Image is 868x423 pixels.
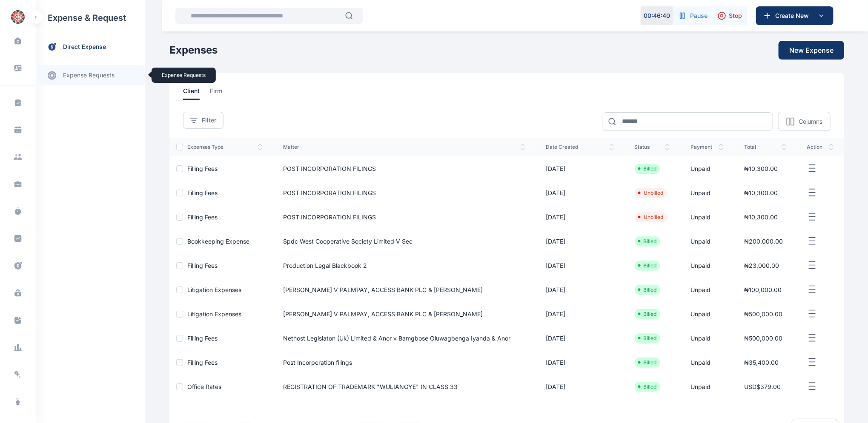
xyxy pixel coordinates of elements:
[779,41,844,60] button: New Expense
[210,87,232,100] a: firm
[183,112,223,129] button: Filter
[680,278,734,302] td: Unpaid
[273,253,536,278] td: Production Legal Blackbook 2
[799,117,822,126] p: Columns
[36,58,145,85] div: expense requestsexpense requests
[273,229,536,253] td: Spdc West Cooperative Society Limited V Sec
[187,144,263,150] span: expenses type
[536,278,625,302] td: [DATE]
[772,11,816,20] span: Create New
[169,43,218,57] h1: Expenses
[187,383,221,390] a: Office Rates
[536,302,625,326] td: [DATE]
[680,205,734,229] td: Unpaid
[638,311,657,318] li: Billed
[187,165,218,172] a: Filling Fees
[273,205,536,229] td: POST INCORPORATION FILINGS
[638,165,657,172] li: Billed
[744,144,786,150] span: total
[744,310,782,318] span: ₦500,000.00
[713,6,747,25] button: Stop
[273,302,536,326] td: [PERSON_NAME] V PALMPAY, ACCESS BANK PLC & [PERSON_NAME]
[273,375,536,399] td: REGISTRATION OF TRADEMARK "WULIANGYE" IN CLASS 33
[536,205,625,229] td: [DATE]
[273,156,536,181] td: POST INCORPORATION FILINGS
[690,11,708,20] span: Pause
[273,181,536,205] td: POST INCORPORATION FILINGS
[680,156,734,181] td: Unpaid
[638,335,657,342] li: Billed
[187,213,218,221] a: Filling Fees
[778,112,831,131] button: Columns
[546,144,614,150] span: date created
[638,359,657,366] li: Billed
[536,375,625,399] td: [DATE]
[680,229,734,253] td: Unpaid
[638,262,657,269] li: Billed
[680,375,734,399] td: Unpaid
[744,189,778,196] span: ₦10,300.00
[536,181,625,205] td: [DATE]
[536,326,625,350] td: [DATE]
[744,165,778,172] span: ₦10,300.00
[36,65,145,85] a: expense requests
[536,156,625,181] td: [DATE]
[680,302,734,326] td: Unpaid
[187,359,218,366] a: Filling Fees
[638,214,664,221] li: Unbilled
[756,6,834,25] button: Create New
[187,238,249,245] a: Bookkeeping Expense
[202,116,216,125] span: Filter
[187,189,218,196] a: Filling Fees
[673,6,713,25] button: Pause
[744,383,781,390] span: USD$379.00
[744,286,782,293] span: ₦100,000.00
[638,190,664,196] li: Unbilled
[680,253,734,278] td: Unpaid
[680,326,734,350] td: Unpaid
[187,262,218,269] a: Filling Fees
[789,45,834,55] span: New Expense
[729,11,742,20] span: Stop
[273,326,536,350] td: Nethost Legislaton (Uk) Limited & Anor v Bamgbose Oluwagbenga Iyanda & Anor
[744,335,782,342] span: ₦500,000.00
[744,262,779,269] span: ₦23,000.00
[187,310,241,318] a: Litigation Expenses
[807,144,834,150] span: action
[744,238,783,245] span: ₦200,000.00
[690,144,724,150] span: payment
[210,87,222,100] span: firm
[680,181,734,205] td: Unpaid
[273,350,536,375] td: Post Incorporation filings
[273,278,536,302] td: [PERSON_NAME] V PALMPAY, ACCESS BANK PLC & [PERSON_NAME]
[638,287,657,293] li: Billed
[183,87,200,100] span: client
[680,350,734,375] td: Unpaid
[183,87,210,100] a: client
[644,11,670,20] p: 00 : 46 : 40
[635,144,670,150] span: status
[187,286,241,293] a: Litigation Expenses
[638,383,657,390] li: Billed
[63,43,106,51] span: direct expense
[536,350,625,375] td: [DATE]
[36,36,145,58] a: direct expense
[283,144,525,150] span: matter
[536,253,625,278] td: [DATE]
[536,229,625,253] td: [DATE]
[744,359,779,366] span: ₦35,400.00
[638,238,657,245] li: Billed
[187,335,218,342] a: Filling Fees
[744,213,778,221] span: ₦10,300.00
